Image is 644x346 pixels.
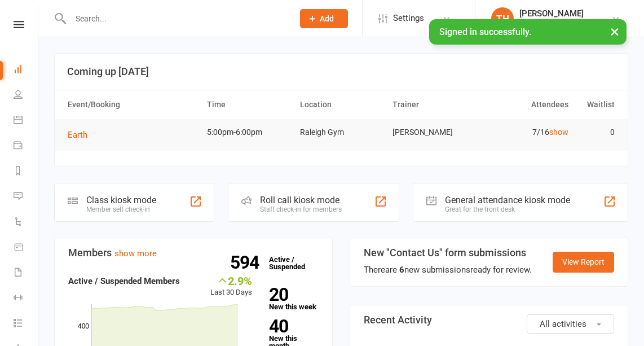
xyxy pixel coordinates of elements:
[364,263,532,277] div: There are new submissions ready for review.
[210,274,252,287] div: 2.9%
[14,134,39,159] a: Payments
[549,128,568,137] a: show
[202,90,295,119] th: Time
[364,314,614,326] h3: Recent Activity
[574,90,620,119] th: Waitlist
[67,66,615,77] h3: Coming up [DATE]
[387,90,480,119] th: Trainer
[260,205,342,213] div: Staff check-in for members
[14,159,39,185] a: Reports
[574,119,620,146] td: 0
[14,58,39,83] a: Dashboard
[387,119,480,146] td: [PERSON_NAME]
[86,205,156,213] div: Member self check-in
[480,119,574,146] td: 7/16
[14,83,39,108] a: People
[68,247,319,259] h3: Members
[114,248,157,259] a: show more
[519,8,584,19] div: [PERSON_NAME]
[14,235,39,261] a: Product Sales
[269,286,319,310] a: 20New this week
[269,318,315,335] strong: 40
[553,252,614,272] a: View Report
[210,274,252,299] div: Last 30 Days
[295,90,388,119] th: Location
[202,119,295,146] td: 5:00pm-6:00pm
[540,319,586,329] span: All activities
[295,119,388,146] td: Raleigh Gym
[68,128,95,142] button: Earth
[230,254,263,271] strong: 594
[68,130,87,140] span: Earth
[269,286,315,303] strong: 20
[445,205,570,213] div: Great for the front desk
[480,90,574,119] th: Attendees
[605,19,625,43] button: ×
[86,195,156,205] div: Class kiosk mode
[260,195,342,205] div: Roll call kiosk mode
[393,6,424,31] span: Settings
[68,276,180,286] strong: Active / Suspended Members
[14,108,39,134] a: Calendar
[263,247,313,279] a: 594Active / Suspended
[491,7,514,30] div: TH
[300,9,348,28] button: Add
[439,27,531,37] span: Signed in successfully.
[527,314,614,334] button: All activities
[519,19,584,29] div: Bellingen Fitness
[63,90,202,119] th: Event/Booking
[67,11,285,27] input: Search...
[445,195,570,205] div: General attendance kiosk mode
[320,14,334,23] span: Add
[364,247,532,259] h3: New "Contact Us" form submissions
[399,265,404,275] strong: 6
